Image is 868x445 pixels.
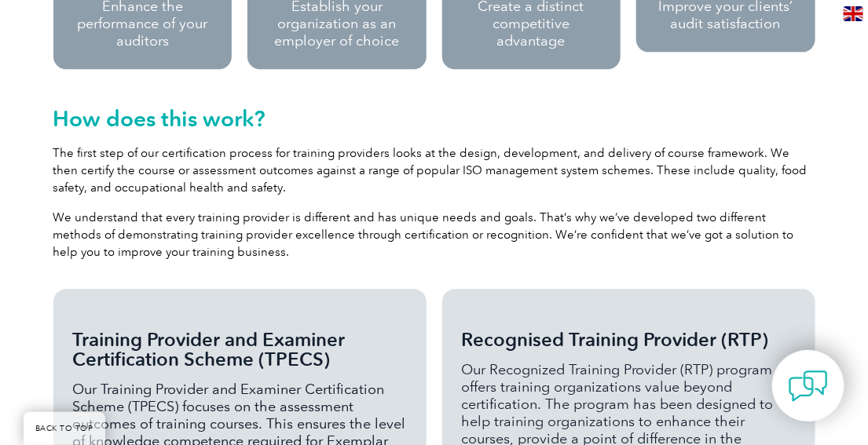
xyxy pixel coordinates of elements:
p: We understand that every training provider is different and has unique needs and goals. That’s wh... [53,209,815,261]
span: Training Provider and Examiner Certification Scheme (TPECS) [73,328,346,370]
span: Recognised Training Provider (RTP) [462,328,769,351]
a: BACK TO TOP [24,412,105,445]
p: The first step of our certification process for training providers looks at the design, developme... [53,144,815,196]
img: en [844,6,863,21]
h2: How does this work? [53,106,815,131]
img: contact-chat.png [789,367,828,406]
